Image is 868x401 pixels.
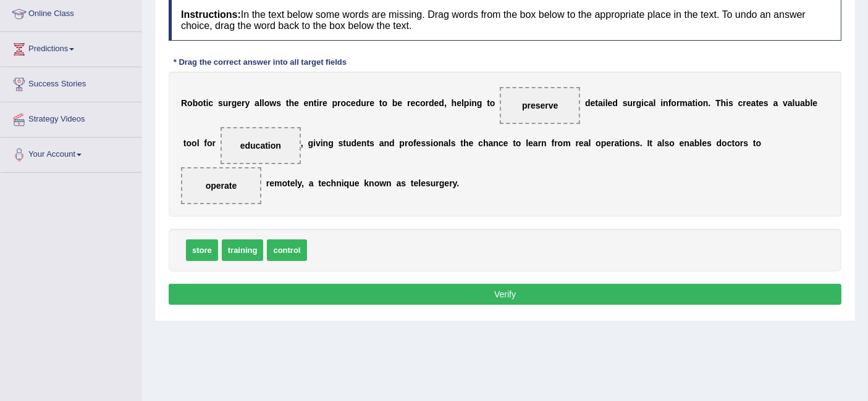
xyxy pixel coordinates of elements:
b: . [708,98,710,108]
b: m [563,138,570,148]
b: h [721,98,727,108]
b: o [490,98,495,108]
b: h [331,178,337,188]
b: g [636,98,642,108]
b: e [397,98,402,108]
b: o [420,98,426,108]
b: n [685,138,690,148]
b: h [483,138,489,148]
b: k [364,178,369,188]
b: s [728,98,733,108]
b: s [426,178,431,188]
b: w [379,178,386,188]
b: a [489,138,494,148]
b: p [332,98,338,108]
b: s [339,138,343,148]
b: e [680,138,685,148]
b: , [301,178,304,188]
b: d [612,98,618,108]
span: Drop target [181,167,261,204]
b: h [463,138,469,148]
b: i [431,138,433,148]
b: y [453,178,457,188]
b: t [513,138,516,148]
b: n [369,178,374,188]
b: u [431,178,436,188]
b: g [232,98,237,108]
b: o [516,138,521,148]
b: o [374,178,380,188]
b: g [439,178,445,188]
b: f [552,138,555,148]
b: o [408,138,413,148]
b: t [203,98,206,108]
b: e [351,98,356,108]
b: t [487,98,490,108]
b: r [407,98,410,108]
b: t [756,98,759,108]
b: t [732,138,735,148]
span: training [222,239,264,261]
b: n [493,138,499,148]
b: e [812,98,817,108]
b: o [671,98,676,108]
b: l [262,98,264,108]
b: l [811,98,813,108]
b: a [788,98,793,108]
b: t [287,178,290,188]
b: e [579,138,584,148]
b: e [608,98,613,108]
b: e [469,138,474,148]
b: f [204,138,207,148]
b: r [554,138,557,148]
b: . [640,138,643,148]
b: l [589,138,591,148]
b: d [585,98,591,108]
b: a [598,98,603,108]
b: I [647,138,650,148]
b: l [654,98,656,108]
b: i [321,138,323,148]
b: o [187,138,192,148]
b: , [301,138,303,148]
b: q [344,178,350,188]
b: c [478,138,483,148]
b: v [783,98,788,108]
b: t [753,138,756,148]
b: e [759,98,764,108]
b: l [699,138,702,148]
span: operate [206,181,237,191]
b: s [451,138,456,148]
b: l [605,98,608,108]
b: a [584,138,589,148]
b: e [421,178,426,188]
b: e [355,178,360,188]
b: u [346,138,352,148]
b: e [304,98,309,108]
b: r [538,138,541,148]
b: r [743,98,746,108]
b: o [382,98,388,108]
b: r [633,98,636,108]
b: l [662,138,665,148]
b: y [297,178,301,188]
b: h [452,98,457,108]
b: n [336,178,342,188]
b: e [414,178,419,188]
a: Success Stories [1,67,141,98]
b: u [795,98,801,108]
b: a [615,138,620,148]
b: i [622,138,625,148]
b: r [436,178,439,188]
b: c [208,98,213,108]
b: b [193,98,198,108]
b: n [386,178,392,188]
b: t [367,138,370,148]
b: r [449,178,452,188]
b: e [290,178,295,188]
b: e [322,98,327,108]
b: s [707,138,712,148]
b: r [676,98,680,108]
b: e [528,138,533,148]
b: i [342,178,344,188]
